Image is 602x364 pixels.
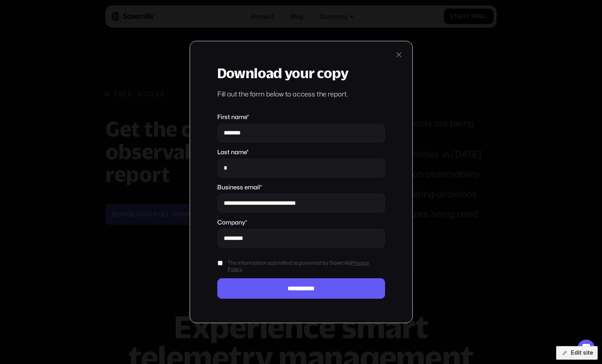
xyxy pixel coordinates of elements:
span: Business email [217,183,260,191]
a: Privacy Policy [228,259,369,273]
div: Fill out the form below to access the report. [217,90,385,99]
div: Open Intercom Messenger [578,340,595,357]
span: Last name [217,148,247,156]
span: First name [217,113,247,121]
input: The information submitted is governed by SawmillsPrivacy Policy. [217,261,223,265]
button: Edit site [556,346,598,360]
h3: Download your copy [217,66,385,81]
span: Company [217,218,245,226]
span: The information submitted is governed by Sawmills . [228,260,385,272]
